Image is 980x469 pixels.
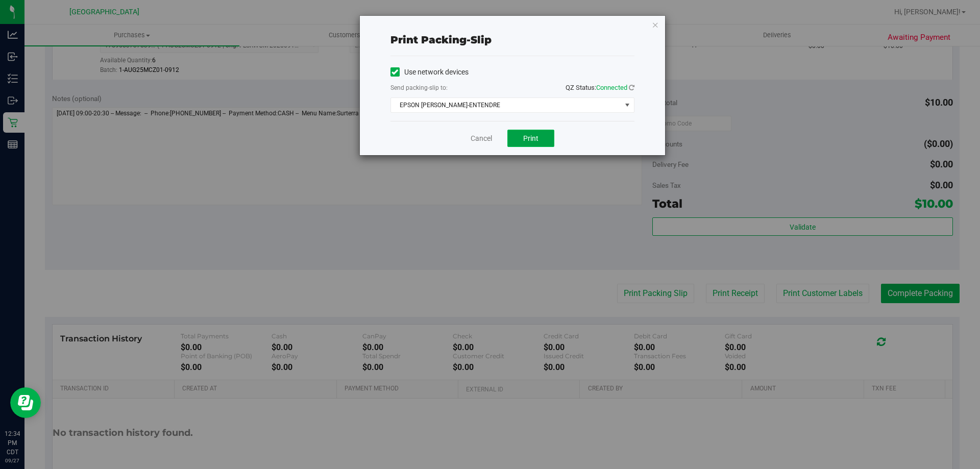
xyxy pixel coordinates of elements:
span: select [621,98,633,112]
span: Print [523,134,538,142]
span: Print packing-slip [390,34,492,46]
span: QZ Status: [566,84,634,91]
button: Print [507,130,554,147]
label: Use network devices [390,67,469,78]
span: Connected [596,84,627,91]
span: EPSON [PERSON_NAME]-ENTENDRE [391,98,621,112]
label: Send packing-slip to: [390,83,448,92]
iframe: Resource center [10,387,41,418]
a: Cancel [471,133,492,144]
